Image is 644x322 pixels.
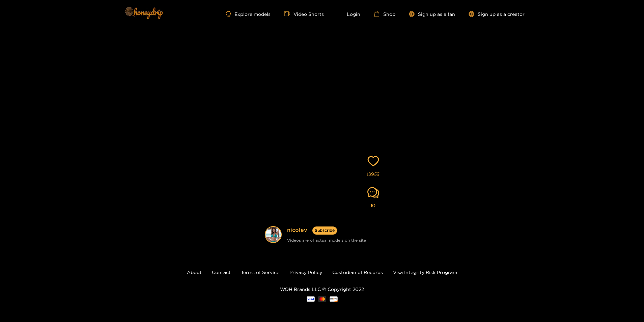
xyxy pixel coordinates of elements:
[265,227,281,242] img: user avatar
[289,270,322,275] a: Privacy Policy
[284,11,293,17] span: video-camera
[332,270,383,275] a: Custodian of Records
[393,270,457,275] a: Visa Integrity Risk Program
[367,187,379,198] span: comment
[371,202,375,210] span: 10
[287,226,307,235] a: nicolev
[315,227,335,234] span: Subscribe
[226,11,270,17] a: Explore models
[187,270,202,275] a: About
[409,11,455,17] a: Sign up as a fan
[469,11,525,17] a: Sign up as a creator
[284,11,324,17] a: Video Shorts
[374,11,395,17] a: Shop
[337,11,360,17] a: Login
[241,270,279,275] a: Terms of Service
[367,170,380,178] span: 13955
[367,155,379,167] span: heart
[287,236,366,244] div: Videos are of actual models on the site
[212,270,231,275] a: Contact
[312,226,337,235] button: Subscribe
